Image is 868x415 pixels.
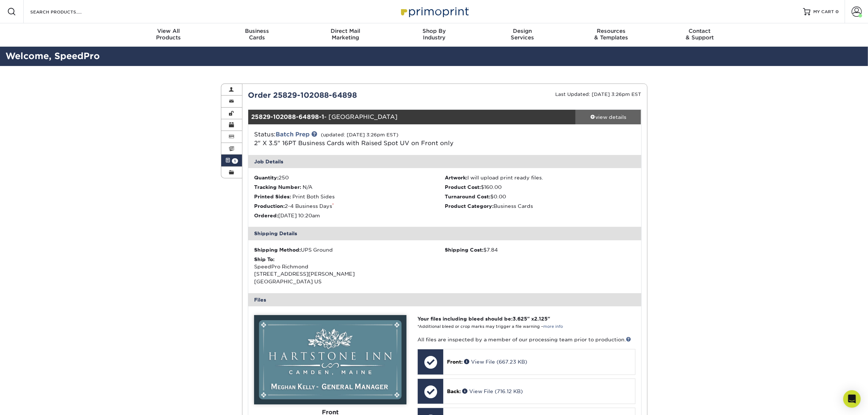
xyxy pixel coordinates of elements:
strong: Product Category: [445,203,494,209]
div: Files [248,293,641,306]
strong: Artwork: [445,175,467,181]
strong: Your files including bleed should be: " x " [417,316,550,322]
strong: Printed Sides: [254,194,291,199]
li: [DATE] 10:20am [254,212,445,219]
span: Back: [447,388,461,394]
small: (updated: [DATE] 3:26pm EST) [321,132,398,137]
p: All files are inspected by a member of our processing team prior to production. [417,336,635,343]
div: Status: [249,130,510,148]
div: Services [478,28,567,41]
div: view details [576,113,641,121]
div: UPS Ground [254,246,445,253]
a: Contact& Support [655,23,744,47]
span: Direct Mail [301,28,390,34]
span: 1 [232,158,238,164]
a: View File (716.12 KB) [462,388,523,394]
a: more info [543,324,563,329]
small: *Additional bleed or crop marks may trigger a file warning – [417,324,563,329]
strong: Product Cost: [445,184,481,190]
span: Front: [447,359,463,365]
a: Direct MailMarketing [301,23,390,47]
strong: 25829-102088-64898-1 [251,113,324,120]
a: Shop ByIndustry [390,23,478,47]
li: 250 [254,174,445,181]
strong: Tracking Number: [254,184,301,190]
span: Business [213,28,301,34]
strong: Ordered: [254,213,278,218]
div: SpeedPro Richmond [STREET_ADDRESS][PERSON_NAME] [GEOGRAPHIC_DATA] US [254,256,445,286]
span: 3.625 [513,316,527,322]
span: Resources [567,28,655,34]
span: MY CART [813,9,834,15]
li: Business Cards [445,202,635,210]
div: Order 25829-102088-64898 [242,90,445,101]
li: 2-4 Business Days [254,202,445,210]
strong: Shipping Method: [254,247,301,253]
strong: Ship To: [254,256,275,262]
a: 1 [221,155,242,166]
span: View All [124,28,213,34]
a: view details [576,110,641,124]
a: View AllProducts [124,23,213,47]
div: Open Intercom Messenger [843,390,861,408]
img: Primoprint [398,4,471,19]
small: Last Updated: [DATE] 3:26pm EST [556,92,642,97]
a: BusinessCards [213,23,301,47]
strong: Shipping Cost: [445,247,483,253]
div: Job Details [248,155,641,168]
a: 2" X 3.5" 16PT Business Cards with Raised Spot UV on Front only [254,140,454,147]
span: Contact [655,28,744,34]
div: Shipping Details [248,227,641,240]
span: 2.125 [534,316,548,322]
div: & Templates [567,28,655,41]
a: View File (667.23 KB) [464,359,527,365]
span: Design [478,28,567,34]
span: 0 [836,9,839,14]
li: $160.00 [445,183,635,191]
div: Cards [213,28,301,41]
strong: Production: [254,203,285,209]
div: - [GEOGRAPHIC_DATA] [248,110,576,124]
div: Marketing [301,28,390,41]
span: N/A [303,184,312,190]
div: & Support [655,28,744,41]
li: $0.00 [445,193,635,200]
div: $7.84 [445,246,635,253]
span: Print Both Sides [292,194,335,199]
strong: Turnaround Cost: [445,194,490,199]
strong: Quantity: [254,175,279,181]
input: SEARCH PRODUCTS..... [30,7,101,16]
a: DesignServices [478,23,567,47]
div: Industry [390,28,478,41]
li: I will upload print ready files. [445,174,635,181]
a: Resources& Templates [567,23,655,47]
span: Shop By [390,28,478,34]
a: Batch Prep [276,131,310,138]
div: Products [124,28,213,41]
